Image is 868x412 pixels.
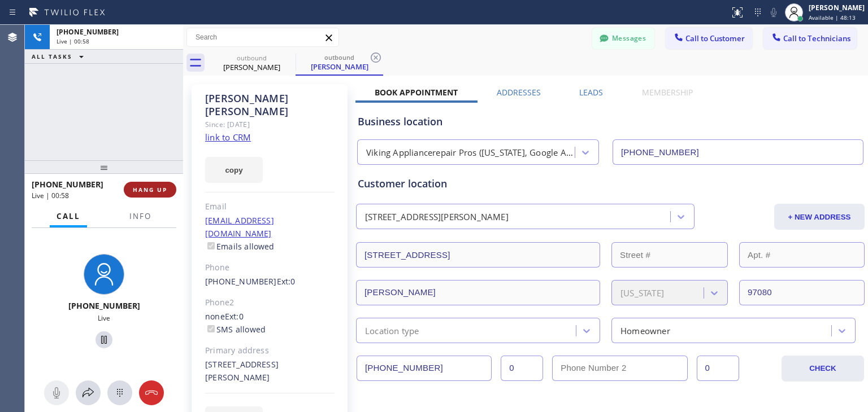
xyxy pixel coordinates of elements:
div: [STREET_ADDRESS][PERSON_NAME] [365,211,509,223]
span: HANG UP [133,186,167,194]
button: Open dialpad [107,380,132,405]
div: none [205,310,335,336]
button: Call to Technicians [763,28,857,49]
input: Apt. # [739,242,865,268]
span: Call to Technicians [783,33,850,43]
label: Book Appointment [375,87,458,98]
button: Open directory [76,380,101,405]
span: Call to Customer [685,33,745,43]
button: + NEW ADDRESS [774,204,865,230]
div: Location type [365,324,419,337]
div: Viking Appliancerepair Pros ([US_STATE], Google Ads) [366,146,576,159]
button: Hang up [139,380,164,405]
button: HANG UP [124,182,176,198]
label: Addresses [497,87,541,98]
span: [PHONE_NUMBER] [68,300,140,311]
div: [PERSON_NAME] [209,62,294,72]
button: copy [205,157,263,183]
div: Email [205,200,335,213]
input: Address [356,242,600,268]
input: ZIP [739,280,865,305]
label: Leads [579,87,603,98]
a: [PHONE_NUMBER] [205,276,277,287]
button: CHECK [782,356,864,382]
span: Call [57,211,80,221]
span: Ext: 0 [225,311,244,322]
div: [PERSON_NAME] [297,62,382,72]
input: Ext. [501,356,543,381]
span: Info [129,211,151,221]
div: Business location [358,114,863,129]
div: outbound [209,54,294,62]
span: Live | 00:58 [57,37,89,45]
a: link to CRM [205,132,251,143]
button: Mute [766,5,782,20]
div: Since: [DATE] [205,118,335,131]
label: SMS allowed [205,324,266,335]
input: Phone Number [357,356,492,381]
input: City [356,280,600,305]
button: ALL TASKS [25,50,95,63]
div: [STREET_ADDRESS][PERSON_NAME] [205,358,335,384]
span: Live | 00:58 [32,191,69,200]
input: Emails allowed [207,242,215,249]
button: Mute [44,380,69,405]
span: Available | 48:13 [809,14,856,21]
div: Homeowner [620,324,670,337]
div: Customer location [358,176,863,191]
a: [EMAIL_ADDRESS][DOMAIN_NAME] [205,215,274,239]
span: ALL TASKS [32,52,72,60]
button: Info [123,205,158,227]
input: SMS allowed [207,325,215,332]
input: Phone Number [613,139,863,165]
div: Phone2 [205,296,335,309]
input: Phone Number 2 [552,356,687,381]
button: Call [50,205,87,227]
div: [PERSON_NAME] [PERSON_NAME] [205,92,335,118]
span: Live [98,313,110,323]
div: Primary address [205,344,335,357]
input: Search [187,28,338,46]
span: [PHONE_NUMBER] [32,179,103,190]
button: Call to Customer [666,28,752,49]
span: Ext: 0 [277,276,296,287]
label: Emails allowed [205,241,275,252]
div: Phone [205,261,335,274]
span: [PHONE_NUMBER] [57,27,119,37]
div: outbound [297,53,382,62]
input: Ext. 2 [697,356,739,381]
div: [PERSON_NAME] [809,3,865,12]
label: Membership [642,87,693,98]
div: Debbie Cutler [209,50,294,76]
div: Debbie Cutler [297,50,382,74]
input: Street # [611,242,728,268]
button: Hold Customer [96,331,112,348]
button: Messages [592,28,654,49]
